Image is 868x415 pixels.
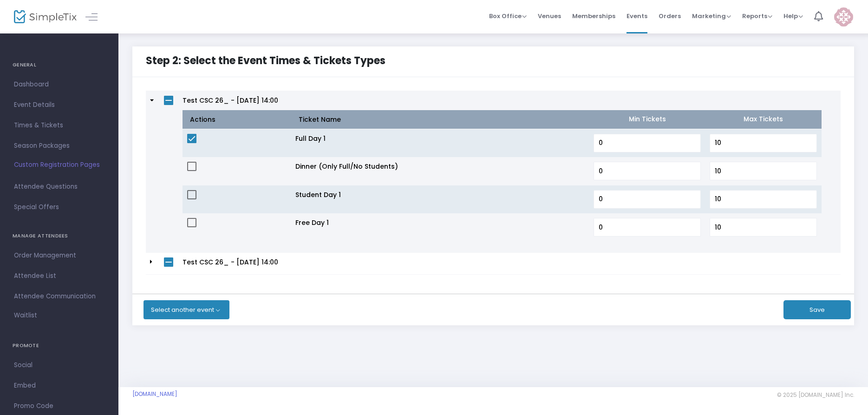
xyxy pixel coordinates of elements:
h4: MANAGE ATTENDEES [13,227,106,245]
span: Step 2: Select the Event Times & Tickets Types [146,53,385,83]
td: Full Day 1 [291,129,589,158]
span: Test CSC 26_ - [DATE] 14:00 [183,257,278,267]
td: Free Day 1 [291,213,589,242]
span: Event Details [14,99,104,111]
span: Attendee List [14,270,104,282]
span: Box Office [489,12,527,20]
td: Student Day 1 [291,185,589,214]
button: Save [783,300,851,319]
span: Attendee Communication [14,290,104,303]
span: Marketing [692,12,731,20]
span: Dashboard [14,79,104,91]
button: Select another event [144,300,229,319]
span: Events [627,4,647,28]
h4: PROMOTE [13,336,106,355]
span: Memberships [572,4,615,28]
span: Special Offers [14,201,104,213]
span: Waitlist [14,311,37,320]
h4: GENERAL [13,56,106,74]
span: Venues [538,4,561,28]
span: Actions [187,112,219,127]
th: Max Tickets [705,110,822,129]
a: [DOMAIN_NAME] [132,390,177,398]
span: Embed [14,380,104,392]
span: Reports [742,12,772,20]
th: Min Tickets [589,110,705,129]
span: Season Packages [14,140,104,152]
span: Attendee Questions [14,181,104,193]
span: © 2025 [DOMAIN_NAME] Inc. [777,391,854,399]
span: Social [14,359,104,371]
span: Test CSC 26_ - [DATE] 14:00 [183,96,278,105]
span: Help [783,12,803,20]
span: Ticket Name [295,112,344,127]
span: Custom Registration Pages [14,160,100,170]
td: Dinner (Only Full/No Students) [291,157,589,185]
span: Order Management [14,250,104,262]
span: Promo Code [14,400,104,412]
span: Orders [659,4,681,28]
span: Times & Tickets [14,119,104,132]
